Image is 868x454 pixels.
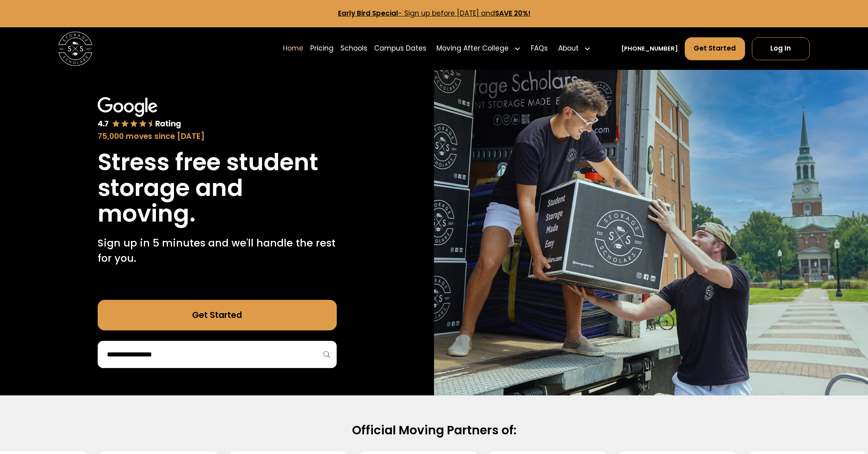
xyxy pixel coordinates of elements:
a: Home [283,37,303,61]
h1: Stress free student storage and moving. [98,149,337,227]
a: Get Started [98,300,337,330]
div: Moving After College [433,37,524,61]
a: Campus Dates [374,37,426,61]
strong: SAVE 20%! [495,8,530,18]
div: About [558,43,579,54]
div: About [555,37,594,61]
a: Early Bird Special- Sign up before [DATE] andSAVE 20%! [338,8,530,18]
a: FAQs [531,37,548,61]
a: home [58,32,92,66]
img: Storage Scholars makes moving and storage easy. [434,70,868,395]
a: Schools [340,37,367,61]
img: Google 4.7 star rating [98,97,181,129]
a: Log In [752,37,810,60]
a: Get Started [685,37,745,60]
div: 75,000 moves since [DATE] [98,131,337,143]
a: [PHONE_NUMBER] [621,44,678,53]
p: Sign up in 5 minutes and we'll handle the rest for you. [98,235,337,266]
div: Moving After College [436,43,509,54]
h2: Official Moving Partners of: [161,423,707,438]
img: Storage Scholars main logo [58,32,92,66]
strong: Early Bird Special [338,8,398,18]
a: Pricing [310,37,334,61]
